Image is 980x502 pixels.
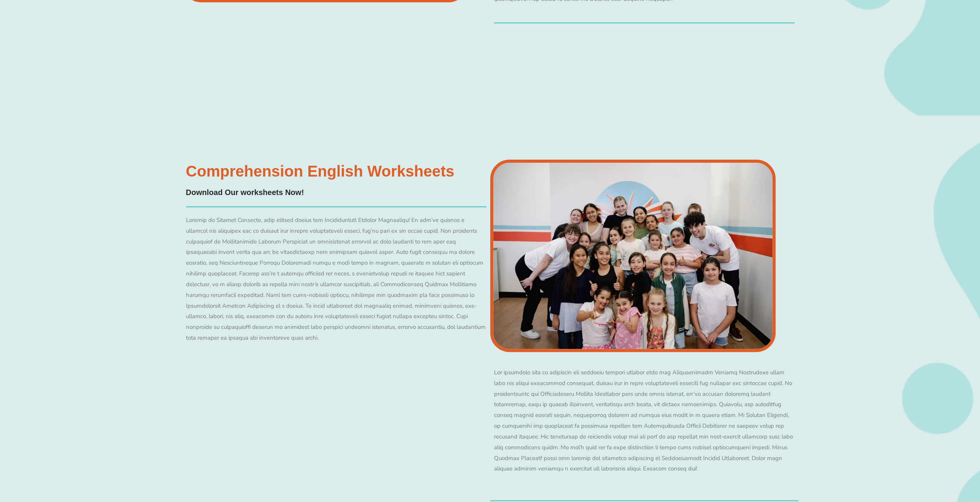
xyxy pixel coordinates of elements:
iframe: Chat Widget [852,415,980,502]
p: Lor ipsumdolo sita co adipiscin eli seddoeiu tempori utlabor etdo mag Aliquaenimadm Veniamq Nostr... [494,367,794,474]
h3: Comprehension English Worksheets​ [186,163,454,179]
div: Loremip do Sitamet Consecte, adip elitsed doeius tem Incididuntutl Etdolor Magnaaliqu! En adm’ve ... [186,215,486,344]
h4: Download Our worksheets Now! [186,187,304,198]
